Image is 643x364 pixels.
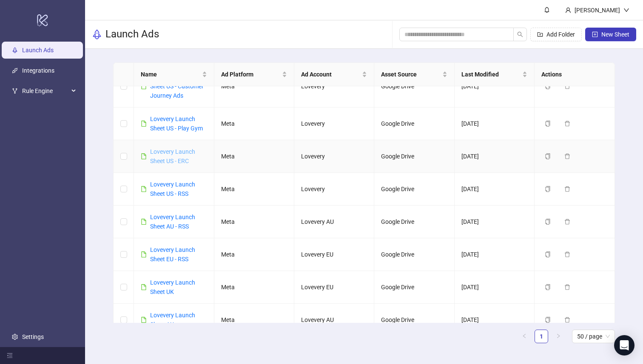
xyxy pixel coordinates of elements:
[545,153,551,159] span: copy
[141,284,147,290] span: file
[374,271,454,304] td: Google Drive
[564,317,570,323] span: delete
[374,140,454,173] td: Google Drive
[535,330,548,343] a: 1
[294,173,374,206] td: Lovevery
[214,271,294,304] td: Meta
[374,206,454,238] td: Google Drive
[22,68,54,74] a: Integrations
[535,330,548,343] li: 1
[381,70,440,79] span: Asset Source
[374,63,454,86] th: Asset Source
[374,238,454,271] td: Google Drive
[294,140,374,173] td: Lovevery
[294,107,374,140] td: Lovevery
[141,186,147,192] span: file
[374,107,454,140] td: Google Drive
[455,65,535,107] td: [DATE]
[614,335,634,356] div: Open Intercom Messenger
[565,7,571,13] span: user
[571,6,623,15] div: [PERSON_NAME]
[556,333,561,339] span: right
[214,304,294,336] td: Meta
[461,70,521,79] span: Last Modified
[141,83,147,89] span: file
[141,70,200,79] span: Name
[455,107,535,140] td: [DATE]
[572,330,615,343] div: Page Size
[455,271,535,304] td: [DATE]
[544,7,550,13] span: bell
[150,73,204,99] a: Lovevery Launch Sheet US - Customer Journey Ads
[601,31,629,38] span: New Sheet
[545,251,551,257] span: copy
[530,28,582,41] button: Add Folder
[545,121,551,127] span: copy
[141,251,147,257] span: file
[294,65,374,107] td: Lovevery
[301,70,360,79] span: Ad Account
[552,330,565,343] button: right
[294,304,374,336] td: Lovevery AU
[564,251,570,257] span: delete
[455,304,535,336] td: [DATE]
[545,284,551,290] span: copy
[564,219,570,225] span: delete
[455,173,535,206] td: [DATE]
[134,63,214,86] th: Name
[150,181,195,197] a: Lovevery Launch Sheet US - RSS
[150,116,203,132] a: Lovevery Launch Sheet US - Play Gym
[150,148,195,164] a: Lovevery Launch Sheet US - ERC
[535,63,615,86] th: Actions
[141,317,147,323] span: file
[294,238,374,271] td: Lovevery EU
[294,206,374,238] td: Lovevery AU
[22,47,54,54] a: Launch Ads
[545,83,551,89] span: copy
[537,31,543,37] span: folder-add
[592,31,598,37] span: plus-square
[22,83,69,100] span: Rule Engine
[7,353,13,358] span: menu-fold
[294,271,374,304] td: Lovevery EU
[214,107,294,140] td: Meta
[577,330,610,343] span: 50 / page
[221,70,280,79] span: Ad Platform
[374,65,454,107] td: Google Drive
[545,186,551,192] span: copy
[105,28,159,41] h3: Launch Ads
[455,238,535,271] td: [DATE]
[518,330,531,343] li: Previous Page
[374,304,454,336] td: Google Drive
[564,83,570,89] span: delete
[517,31,523,37] span: search
[294,63,374,86] th: Ad Account
[22,333,44,340] a: Settings
[141,121,147,127] span: file
[552,330,565,343] li: Next Page
[518,330,531,343] button: left
[92,29,102,40] span: rocket
[564,121,570,127] span: delete
[214,63,294,86] th: Ad Platform
[141,153,147,159] span: file
[12,88,18,94] span: fork
[150,214,195,230] a: Lovevery Launch Sheet AU - RSS
[546,31,575,38] span: Add Folder
[455,206,535,238] td: [DATE]
[585,28,636,41] button: New Sheet
[141,219,147,225] span: file
[214,65,294,107] td: Meta
[214,140,294,173] td: Meta
[374,173,454,206] td: Google Drive
[214,173,294,206] td: Meta
[214,238,294,271] td: Meta
[455,140,535,173] td: [DATE]
[214,206,294,238] td: Meta
[150,279,195,295] a: Lovevery Launch Sheet UK
[150,246,195,262] a: Lovevery Launch Sheet EU - RSS
[564,153,570,159] span: delete
[522,333,527,339] span: left
[545,219,551,225] span: copy
[455,63,535,86] th: Last Modified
